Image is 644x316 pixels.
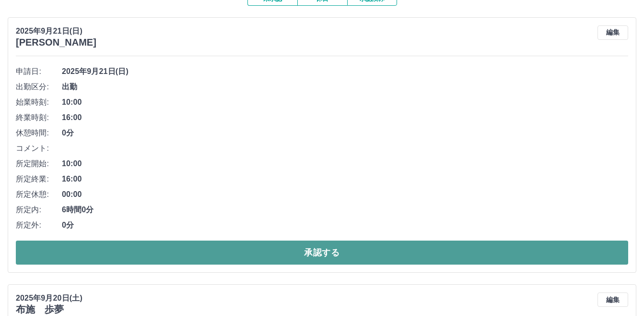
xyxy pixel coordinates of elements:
p: 2025年9月21日(日) [16,25,96,37]
span: 出勤区分: [16,81,62,93]
span: 休憩時間: [16,127,62,139]
h3: 布施 歩夢 [16,304,82,315]
span: 6時間0分 [62,204,628,216]
span: 始業時刻: [16,97,62,108]
span: 所定内: [16,204,62,216]
span: 00:00 [62,189,628,200]
button: 承認する [16,241,628,265]
span: 16:00 [62,112,628,123]
span: 0分 [62,219,628,231]
span: 10:00 [62,158,628,170]
span: 0分 [62,127,628,139]
span: 所定終業: [16,173,62,185]
span: 16:00 [62,173,628,185]
span: 所定開始: [16,158,62,170]
span: コメント: [16,143,62,154]
span: 所定外: [16,219,62,231]
span: 所定休憩: [16,189,62,200]
p: 2025年9月20日(土) [16,292,82,304]
span: 終業時刻: [16,112,62,123]
button: 編集 [597,292,628,307]
span: 申請日: [16,66,62,77]
h3: [PERSON_NAME] [16,37,96,48]
span: 2025年9月21日(日) [62,66,628,77]
span: 出勤 [62,81,628,93]
button: 編集 [597,25,628,40]
span: 10:00 [62,97,628,108]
